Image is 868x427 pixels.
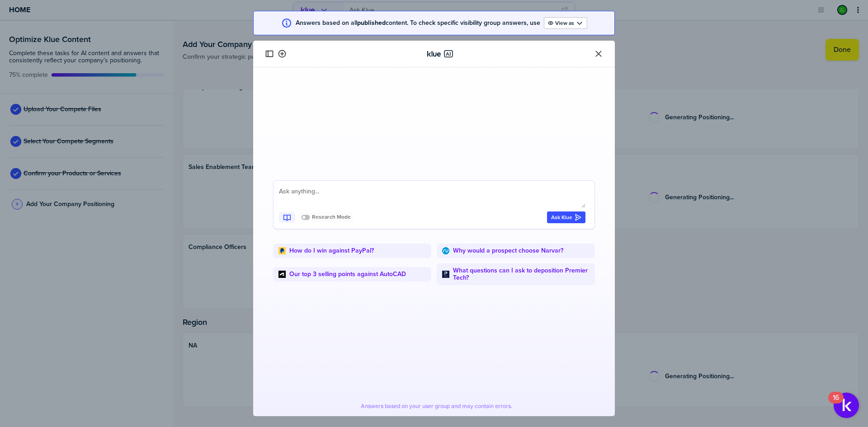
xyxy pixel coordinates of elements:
[834,393,859,418] button: Open Resource Center, 16 new notifications
[544,17,587,29] button: Open Drop
[453,267,590,282] a: What questions can I ask to deposition Premier Tech?
[361,403,513,410] span: Answers based on your user group and may contain errors.
[357,18,386,28] strong: published
[555,19,574,27] label: View as
[833,398,839,409] div: 16
[278,271,286,278] img: Our top 3 selling points against AutoCAD
[278,247,286,254] img: How do I win against PayPal?
[442,247,449,254] img: Why would a prospect choose Narvar?
[442,271,449,278] img: What questions can I ask to deposition Premier Tech?
[593,48,604,59] button: Close
[289,271,406,278] a: Our top 3 selling points against AutoCAD
[453,247,563,254] a: Why would a prospect choose Narvar?
[296,19,540,27] span: Answers based on all content. To check specific visibility group answers, use
[551,214,581,221] div: Ask Klue
[312,214,351,221] span: Research Mode
[289,247,374,254] a: How do I win against PayPal?
[547,211,585,223] button: Ask Klue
